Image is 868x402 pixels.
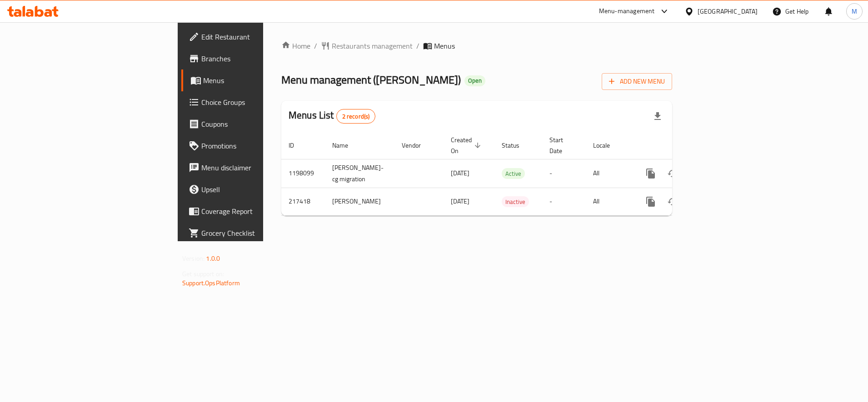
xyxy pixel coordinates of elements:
[181,157,323,179] a: Menu disclaimer
[201,184,315,195] span: Upsell
[201,31,315,42] span: Edit Restaurant
[182,277,240,289] a: Support.OpsPlatform
[332,140,360,151] span: Name
[593,140,622,151] span: Locale
[337,112,375,121] span: 2 record(s)
[402,140,433,151] span: Vendor
[201,53,315,64] span: Branches
[289,140,306,151] span: ID
[542,159,586,188] td: -
[181,200,323,222] a: Coverage Report
[451,134,484,156] span: Created On
[332,40,413,51] span: Restaurants management
[662,191,683,213] button: Change Status
[640,163,662,184] button: more
[181,91,323,113] a: Choice Groups
[289,109,375,124] h2: Menus List
[416,40,419,51] li: /
[201,228,315,238] span: Grocery Checklist
[325,159,394,188] td: [PERSON_NAME]-cg migration
[599,6,655,17] div: Menu-management
[182,253,205,264] span: Version:
[852,6,857,16] span: M
[321,40,413,51] a: Restaurants management
[464,77,485,84] span: Open
[609,76,665,87] span: Add New Menu
[464,75,485,86] div: Open
[586,159,633,188] td: All
[549,134,575,156] span: Start Date
[181,69,323,91] a: Menus
[182,268,224,280] span: Get support on:
[451,167,469,179] span: [DATE]
[181,113,323,135] a: Coupons
[502,197,529,207] span: Inactive
[181,26,323,48] a: Edit Restaurant
[201,119,315,129] span: Coupons
[281,40,672,51] nav: breadcrumb
[542,188,586,215] td: -
[203,75,315,86] span: Menus
[181,135,323,157] a: Promotions
[325,188,394,215] td: [PERSON_NAME]
[201,140,315,151] span: Promotions
[181,48,323,69] a: Branches
[602,73,672,90] button: Add New Menu
[662,163,683,184] button: Change Status
[640,191,662,213] button: more
[206,253,220,264] span: 1.0.0
[281,69,461,90] span: Menu management ( [PERSON_NAME] )
[502,169,525,179] span: Active
[201,162,315,173] span: Menu disclaimer
[502,140,531,151] span: Status
[201,206,315,217] span: Coverage Report
[181,222,323,244] a: Grocery Checklist
[502,168,525,179] div: Active
[281,132,734,216] table: enhanced table
[502,196,529,207] div: Inactive
[698,6,758,16] div: [GEOGRAPHIC_DATA]
[201,97,315,108] span: Choice Groups
[336,109,376,124] div: Total records count
[451,195,469,207] span: [DATE]
[181,179,323,200] a: Upsell
[586,188,633,215] td: All
[647,105,668,127] div: Export file
[633,132,734,159] th: Actions
[434,40,455,51] span: Menus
